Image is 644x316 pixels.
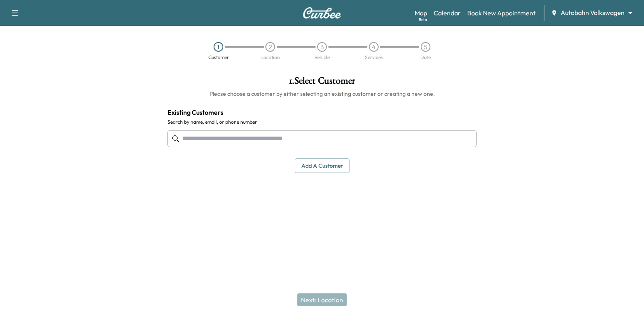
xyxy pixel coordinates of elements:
div: Location [261,55,280,60]
div: 3 [317,42,327,52]
div: 2 [265,42,275,52]
h4: Existing Customers [167,107,477,117]
span: Autobahn Volkswagen [561,8,625,17]
div: Customer [208,55,229,60]
a: Calendar [434,8,461,18]
div: Date [420,55,431,60]
div: Beta [419,17,427,23]
div: 5 [421,42,430,52]
label: Search by name, email, or phone number [167,119,477,125]
img: Curbee Logo [303,7,341,19]
div: Services [365,55,383,60]
div: 1 [214,42,223,52]
h1: 1 . Select Customer [167,76,477,90]
button: Add a customer [295,158,350,173]
a: MapBeta [415,8,427,18]
h6: Please choose a customer by either selecting an existing customer or creating a new one. [167,90,477,98]
div: Vehicle [314,55,330,60]
div: 4 [369,42,379,52]
a: Book New Appointment [467,8,536,18]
